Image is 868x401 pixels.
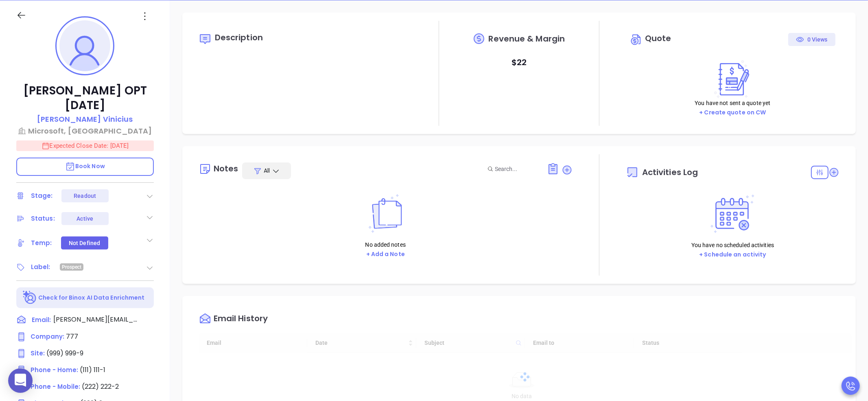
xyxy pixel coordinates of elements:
[691,241,774,250] p: You have no scheduled activities
[62,263,82,272] span: Prospect
[46,348,83,358] span: (999) 999-9
[38,294,144,302] p: Check for Binox AI Data Enrichment
[16,83,154,113] p: [PERSON_NAME] OPT [DATE]
[215,32,263,43] span: Description
[796,33,828,46] div: 0 Views
[214,314,268,325] div: Email History
[66,332,78,341] span: 777
[69,237,100,250] div: Not Defined
[699,108,766,116] a: + Create quote on CW
[697,250,768,259] button: + Schedule an activity
[31,213,55,225] div: Status:
[32,315,51,325] span: Email:
[645,33,671,44] span: Quote
[16,125,154,136] a: Microsoft, [GEOGRAPHIC_DATA]
[711,60,754,99] img: Create on CWSell
[31,349,45,357] span: Site :
[512,55,527,70] p: $ 22
[363,194,407,233] img: Notes
[54,315,139,324] span: [PERSON_NAME][EMAIL_ADDRESS][DOMAIN_NAME]
[711,195,754,233] img: Activities
[489,35,565,43] span: Revenue & Margin
[31,261,50,273] div: Label:
[37,114,133,125] a: [PERSON_NAME] Vinicius
[82,382,119,391] span: (222) 222-2
[23,291,37,305] img: Ai-Enrich-DaqCidB-.svg
[264,167,270,175] span: All
[642,168,698,176] span: Activities Log
[31,366,78,374] span: Phone - Home :
[495,164,538,173] input: Search...
[16,140,154,151] p: Expected Close Date: [DATE]
[214,164,238,173] div: Notes
[695,99,770,107] p: You have not sent a quote yet
[31,190,53,202] div: Stage:
[77,212,93,225] div: Active
[37,114,133,125] p: [PERSON_NAME] Vinicius
[697,108,768,117] button: + Create quote on CW
[31,332,64,341] span: Company :
[31,382,80,391] span: Phone - Mobile :
[364,250,407,259] button: + Add a Note
[31,237,52,249] div: Temp:
[630,33,643,46] img: Circle dollar
[364,240,407,249] p: No added notes
[74,189,96,202] div: Readout
[65,162,105,170] span: Book Now
[59,20,110,71] img: profile-user
[80,365,105,375] span: (111) 111-1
